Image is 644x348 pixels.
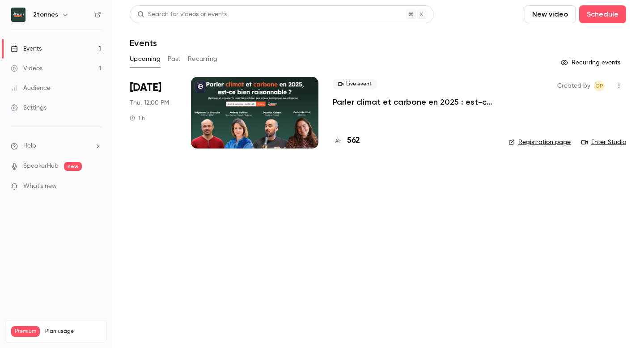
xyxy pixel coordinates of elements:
[594,81,605,91] span: Gabrielle Piot
[11,84,51,93] div: Audience
[23,161,59,171] a: SpeakerHub
[11,103,47,112] div: Settings
[23,182,57,191] span: What's new
[525,5,576,23] button: New video
[130,77,177,149] div: Sep 18 Thu, 12:00 PM (Europe/Paris)
[557,55,626,70] button: Recurring events
[11,64,42,73] div: Videos
[333,135,360,147] a: 562
[557,81,590,91] span: Created by
[347,135,360,147] h4: 562
[23,141,36,151] span: Help
[130,52,161,66] button: Upcoming
[130,81,161,95] span: [DATE]
[90,182,101,191] iframe: Noticeable Trigger
[168,52,181,66] button: Past
[333,79,377,89] span: Live event
[45,328,101,335] span: Plan usage
[130,115,145,122] div: 1 h
[508,138,571,147] a: Registration page
[333,97,494,107] a: Parler climat et carbone en 2025 : est-ce bien raisonnable ?
[130,98,169,107] span: Thu, 12:00 PM
[579,5,626,23] button: Schedule
[595,81,603,91] span: GP
[33,10,58,19] h6: 2tonnes
[188,52,218,66] button: Recurring
[130,38,157,48] h1: Events
[11,141,101,151] li: help-dropdown-opener
[11,8,25,22] img: 2tonnes
[11,44,42,53] div: Events
[137,10,227,19] div: Search for videos or events
[11,326,40,337] span: Premium
[64,162,82,171] span: new
[581,138,626,147] a: Enter Studio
